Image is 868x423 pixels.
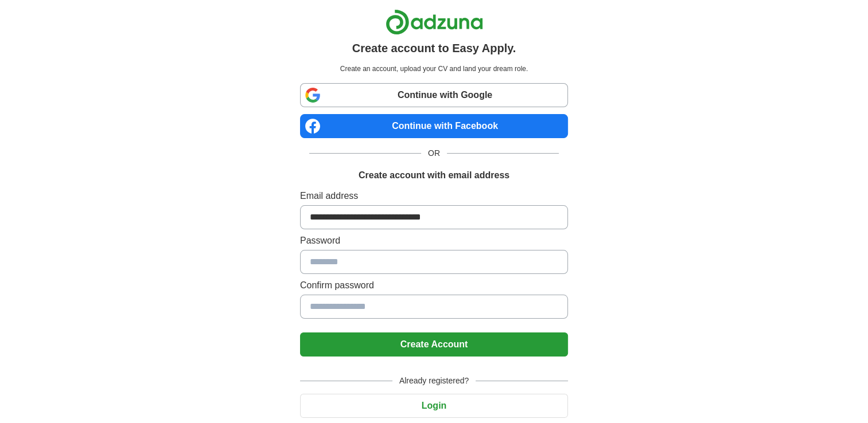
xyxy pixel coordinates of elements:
label: Password [300,234,568,248]
span: OR [421,147,447,159]
button: Create Account [300,332,568,357]
a: Login [300,401,568,410]
button: Login [300,394,568,418]
label: Email address [300,189,568,203]
a: Continue with Google [300,83,568,107]
h1: Create account to Easy Apply. [352,40,516,57]
p: Create an account, upload your CV and land your dream role. [302,64,566,74]
label: Confirm password [300,279,568,292]
h1: Create account with email address [359,169,509,182]
a: Continue with Facebook [300,114,568,138]
img: Adzuna logo [386,9,483,35]
span: Already registered? [392,375,476,387]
